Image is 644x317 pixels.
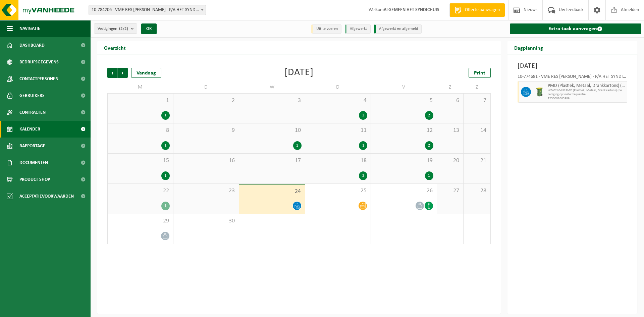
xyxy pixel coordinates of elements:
span: 25 [309,187,368,195]
span: Dashboard [19,37,45,54]
span: 10-784206 - VME RES OSBORNE - P/A HET SYNDICHUIS - OOSTENDE [89,5,206,15]
count: (2/2) [119,27,128,31]
span: 17 [243,157,302,164]
span: Offerte aanvragen [463,7,501,13]
span: 10 [243,127,302,134]
td: V [371,81,437,93]
div: 1 [293,141,302,150]
span: 16 [177,157,236,164]
span: 11 [309,127,368,134]
span: 30 [177,217,236,225]
td: D [173,81,239,93]
span: 27 [440,187,460,195]
div: 2 [359,171,367,180]
span: Vestigingen [98,24,128,34]
div: 2 [425,111,433,120]
li: Afgewerkt en afgemeld [374,24,422,34]
a: Offerte aanvragen [449,3,505,17]
li: Afgewerkt [345,24,371,34]
span: 29 [111,217,170,225]
a: Extra taak aanvragen [510,23,642,34]
span: 23 [177,187,236,195]
span: 13 [440,127,460,134]
h2: Overzicht [97,41,132,54]
button: Vestigingen(2/2) [94,23,137,34]
li: Uit te voeren [311,24,341,34]
img: WB-0240-HPE-GN-51 [534,87,544,97]
span: T250002063989 [548,97,626,101]
span: 20 [440,157,460,164]
span: 24 [243,188,302,195]
h2: Dagplanning [507,41,550,54]
span: 14 [467,127,487,134]
span: 15 [111,157,170,164]
div: 1 [161,141,170,150]
h3: [DATE] [518,61,628,71]
span: 10-784206 - VME RES OSBORNE - P/A HET SYNDICHUIS - OOSTENDE [89,5,206,15]
span: 3 [243,97,302,104]
span: 4 [309,97,368,104]
div: Vandaag [131,68,161,78]
div: 1 [359,141,367,150]
button: OK [141,23,157,34]
div: [DATE] [284,68,314,78]
td: Z [437,81,464,93]
span: Kalender [19,121,40,138]
span: 28 [467,187,487,195]
span: Documenten [19,154,48,171]
div: 1 [161,171,170,180]
span: WB-0240-HP PMD (Plastiek, Metaal, Drankkartons) (bedrijven) [548,89,626,93]
span: 6 [440,97,460,104]
span: Contracten [19,104,46,121]
a: Print [469,68,491,78]
span: Print [474,70,485,76]
span: 26 [374,187,433,195]
div: 2 [425,141,433,150]
span: Volgende [118,68,128,78]
div: 1 [425,171,433,180]
span: Vorige [107,68,117,78]
span: 5 [374,97,433,104]
span: Product Shop [19,171,50,188]
span: 19 [374,157,433,164]
span: Bedrijfsgegevens [19,54,59,70]
td: D [305,81,371,93]
div: 2 [359,111,367,120]
span: 1 [111,97,170,104]
span: 7 [467,97,487,104]
div: 10-774681 - VME RES [PERSON_NAME] - P/A HET SYNDICHUIS - [GEOGRAPHIC_DATA] [518,74,628,81]
span: PMD (Plastiek, Metaal, Drankkartons) (bedrijven) [548,83,626,89]
strong: ALGEMEEN HET SYNDICHUIS [384,7,439,12]
span: Rapportage [19,138,45,154]
span: 8 [111,127,170,134]
span: 9 [177,127,236,134]
span: 2 [177,97,236,104]
td: W [239,81,305,93]
span: Acceptatievoorwaarden [19,188,74,205]
span: Lediging op vaste frequentie [548,93,626,97]
span: 12 [374,127,433,134]
span: 22 [111,187,170,195]
td: M [107,81,173,93]
span: Contactpersonen [19,70,58,87]
span: Gebruikers [19,87,45,104]
td: Z [464,81,490,93]
span: 21 [467,157,487,164]
span: Navigatie [19,20,40,37]
div: 1 [161,111,170,120]
span: 18 [309,157,368,164]
div: 1 [161,202,170,210]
